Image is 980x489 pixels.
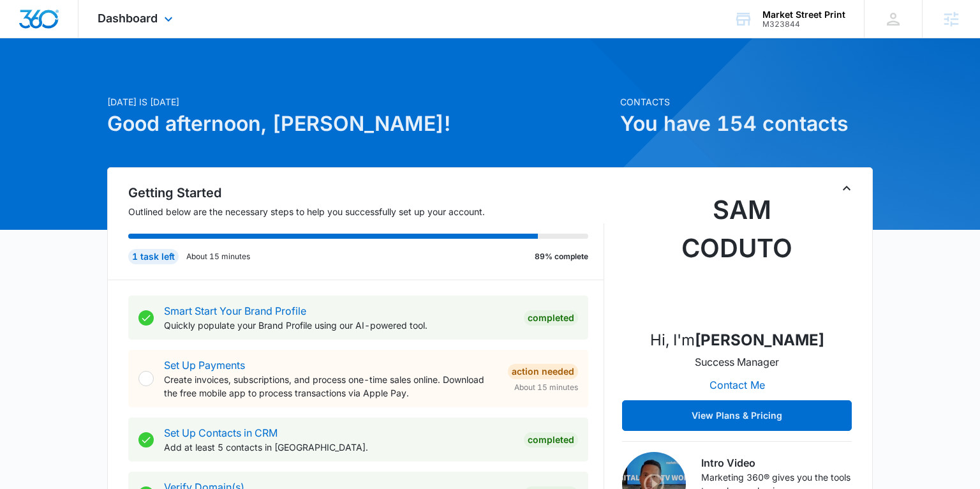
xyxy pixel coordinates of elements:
[535,251,588,262] p: 89% complete
[650,329,824,352] p: Hi, I'm
[620,109,873,139] h1: You have 154 contacts
[98,11,158,25] span: Dashboard
[622,400,852,431] button: View Plans & Pricing
[701,455,852,470] h3: Intro Video
[697,370,778,400] button: Contact Me
[164,440,514,454] p: Add at least 5 contacts in [GEOGRAPHIC_DATA].
[839,181,854,196] button: Toggle Collapse
[107,95,612,109] p: [DATE] is [DATE]
[164,359,245,372] a: Set Up Payments
[762,10,845,20] div: account name
[164,426,278,439] a: Set Up Contacts in CRM
[524,432,578,448] div: Completed
[164,319,514,332] p: Quickly populate your Brand Profile using our AI-powered tool.
[673,191,801,319] img: Sam Coduto
[514,382,578,393] span: About 15 minutes
[508,364,578,379] div: Action Needed
[164,373,498,400] p: Create invoices, subscriptions, and process one-time sales online. Download the free mobile app t...
[762,20,845,29] div: account id
[186,251,250,262] p: About 15 minutes
[524,310,578,326] div: Completed
[128,205,604,218] p: Outlined below are the necessary steps to help you successfully set up your account.
[164,305,306,317] a: Smart Start Your Brand Profile
[128,183,604,202] h2: Getting Started
[128,249,179,264] div: 1 task left
[695,331,824,349] strong: [PERSON_NAME]
[695,354,779,370] p: Success Manager
[107,109,612,139] h1: Good afternoon, [PERSON_NAME]!
[620,95,873,109] p: Contacts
